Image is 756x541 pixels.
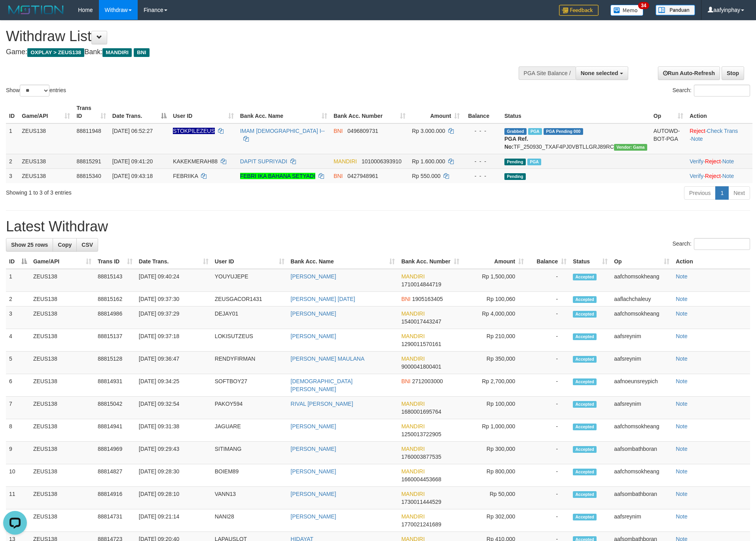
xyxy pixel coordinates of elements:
span: Show 25 rows [11,242,48,248]
td: [DATE] 09:40:24 [136,269,212,292]
td: 88815042 [95,397,136,419]
td: 9 [6,442,30,464]
div: - - - [466,157,498,165]
td: - [527,329,570,352]
td: [DATE] 09:28:10 [136,487,212,509]
th: User ID: activate to sort column ascending [212,254,288,269]
span: [DATE] 09:41:20 [112,158,153,165]
a: [PERSON_NAME] [291,333,336,339]
span: Copy 2712003000 to clipboard [412,378,443,384]
a: Note [722,158,734,165]
td: [DATE] 09:21:14 [136,509,212,532]
td: 88814916 [95,487,136,509]
td: TF_250930_TXAF4PJ0VBTLLGRJ89RC [501,123,650,154]
span: Marked by aafchomsokheang [527,159,541,165]
td: ZEUS138 [30,464,95,487]
span: MANDIRI [401,513,424,520]
input: Search: [694,85,750,96]
th: Status: activate to sort column ascending [570,254,611,269]
a: Check Trans [707,128,738,134]
a: [PERSON_NAME] [DATE] [291,296,355,302]
span: Copy 1250013722905 to clipboard [401,431,441,437]
td: BOIEM89 [212,464,288,487]
span: Accepted [573,401,597,408]
td: Rp 2,700,000 [462,374,527,397]
td: aafchomsokheang [611,306,673,329]
span: Accepted [573,296,597,303]
td: aafchomsokheang [611,269,673,292]
a: Note [676,356,688,362]
span: Copy 1680001695764 to clipboard [401,409,441,415]
td: - [527,269,570,292]
a: Note [676,273,688,280]
td: Rp 1,500,000 [462,269,527,292]
td: ZEUS138 [30,442,95,464]
a: [PERSON_NAME] MAULANA [291,356,365,362]
a: 1 [715,186,729,200]
th: Status [501,101,650,123]
td: 88814986 [95,306,136,329]
span: Copy 1660004453668 to clipboard [401,476,441,482]
a: Note [676,296,688,302]
td: aafsombathboran [611,487,673,509]
td: · · [686,168,752,183]
td: aafnoeunsreypich [611,374,673,397]
span: [DATE] 09:43:18 [112,173,153,179]
td: 4 [6,329,30,352]
a: Reject [690,128,705,134]
td: - [527,464,570,487]
td: - [527,509,570,532]
td: 88814731 [95,509,136,532]
td: Rp 302,000 [462,509,527,532]
td: 3 [6,306,30,329]
img: MOTION_logo.png [6,4,66,16]
span: Copy 1760003877535 to clipboard [401,454,441,460]
button: Open LiveChat chat widget [3,3,27,27]
div: PGA Site Balance / [519,66,576,80]
td: [DATE] 09:37:29 [136,306,212,329]
a: Copy [53,238,77,252]
td: aafsreynim [611,329,673,352]
a: Previous [684,186,716,200]
td: AUTOWD-BOT-PGA [650,123,686,154]
th: Trans ID: activate to sort column ascending [73,101,109,123]
th: Amount: activate to sort column ascending [462,254,527,269]
td: [DATE] 09:37:30 [136,292,212,306]
span: Accepted [573,469,597,475]
th: Balance: activate to sort column ascending [527,254,570,269]
td: 2 [6,154,19,168]
span: MANDIRI [401,310,424,317]
td: ZEUS138 [30,397,95,419]
td: · · [686,154,752,168]
span: Pending [504,159,526,165]
span: MANDIRI [401,333,424,339]
th: Trans ID: activate to sort column ascending [95,254,136,269]
td: [DATE] 09:37:18 [136,329,212,352]
td: [DATE] 09:29:43 [136,442,212,464]
span: Copy 1905163405 to clipboard [412,296,443,302]
td: 88815137 [95,329,136,352]
td: 88815143 [95,269,136,292]
label: Search: [673,85,750,96]
h1: Withdraw List [6,28,496,44]
span: MANDIRI [401,468,424,475]
span: Vendor URL: https://trx31.1velocity.biz [614,144,647,151]
td: aafchomsokheang [611,464,673,487]
a: Run Auto-Refresh [658,66,720,80]
td: aafsreynim [611,509,673,532]
td: Rp 350,000 [462,352,527,374]
td: 6 [6,374,30,397]
td: - [527,306,570,329]
span: [DATE] 06:52:27 [112,128,153,134]
span: FEBRIIKA [173,173,198,179]
th: Bank Acc. Number: activate to sort column ascending [398,254,462,269]
td: 88814969 [95,442,136,464]
td: 5 [6,352,30,374]
a: Reject [705,173,721,179]
span: MANDIRI [401,273,424,280]
a: Show 25 rows [6,238,53,252]
td: ZEUS138 [19,123,73,154]
th: Bank Acc. Name: activate to sort column ascending [288,254,398,269]
td: ZEUS138 [30,374,95,397]
td: Rp 800,000 [462,464,527,487]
